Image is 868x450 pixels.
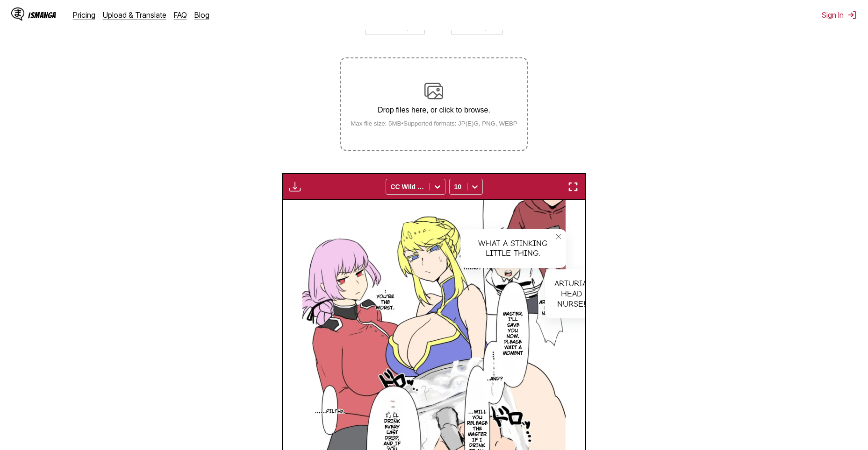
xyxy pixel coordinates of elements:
small: Max file size: 5MB • Supported formats: JP(E)G, PNG, WEBP [343,120,525,127]
a: Blog [194,10,209,20]
div: What a stinking little thing. [460,229,566,268]
p: Arturia, head nurse! [538,298,564,318]
img: Enter fullscreen [567,181,579,192]
button: close-tooltip [583,269,598,284]
div: IsManga [28,11,56,20]
p: ...And? [483,374,504,384]
a: Pricing [73,10,95,20]
p: Drop files here, or click to browse. [343,106,525,114]
button: Sign In [822,10,857,20]
img: Sign out [847,10,857,20]
div: Arturia, head nurse! [545,269,598,318]
a: FAQ [174,10,187,20]
p: ......Filthy. [313,407,347,416]
p: : You're the worst. [374,287,397,313]
img: IsManga Logo [11,7,24,21]
p: What a stinking little thing. [458,246,487,273]
button: close-tooltip [551,229,566,244]
a: IsManga LogoIsManga [11,7,73,22]
a: Upload & Translate [103,10,166,20]
img: Download translated images [289,181,301,192]
p: Master, I'll save you now. Please wait a moment [501,309,525,358]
